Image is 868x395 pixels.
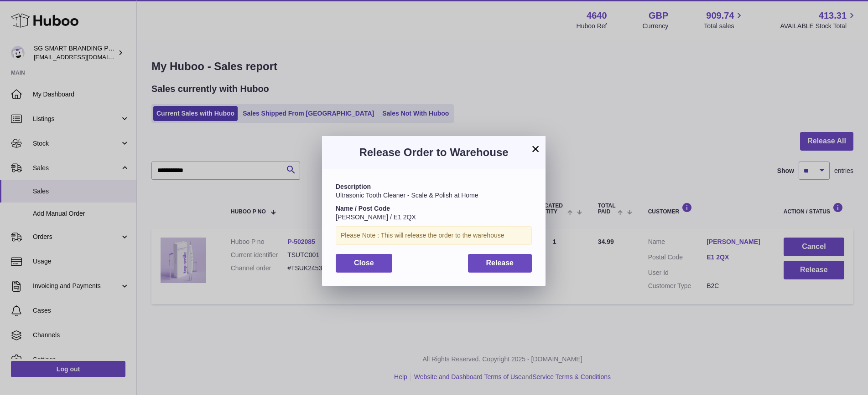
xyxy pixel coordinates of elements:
strong: Name / Post Code [336,205,390,212]
button: Close [336,254,392,273]
span: Close [354,259,374,267]
h3: Release Order to Warehouse [336,145,532,160]
div: Please Note : This will release the order to the warehouse [336,226,532,245]
span: [PERSON_NAME] / E1 2QX [336,213,416,221]
span: Ultrasonic Tooth Cleaner - Scale & Polish at Home [336,192,478,199]
button: Release [468,254,532,273]
strong: Description [336,183,371,190]
button: × [530,143,541,154]
span: Release [486,259,514,267]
